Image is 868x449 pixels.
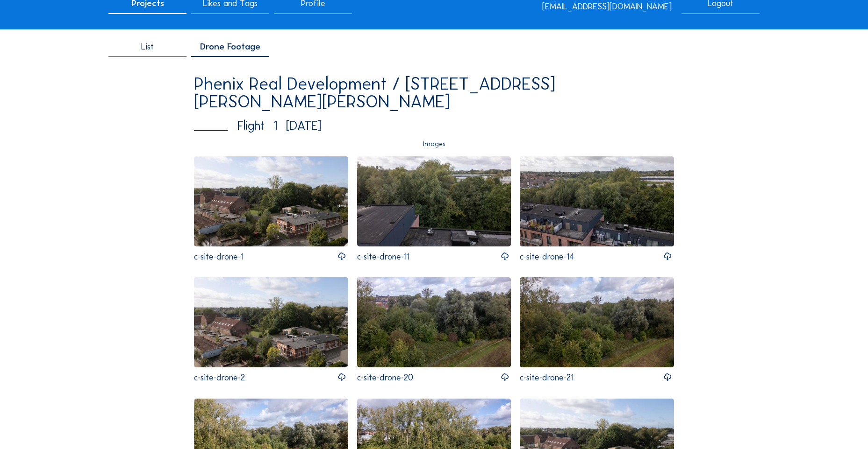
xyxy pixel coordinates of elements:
[194,75,674,110] div: Phenix Real Development / [STREET_ADDRESS][PERSON_NAME][PERSON_NAME]
[194,253,244,261] p: c-site-drone-1
[194,156,348,246] img: Thumbnail for 259
[273,119,277,132] div: 1
[357,156,511,246] img: Thumbnail for 263
[357,373,413,382] p: c-site-drone-20
[286,119,321,132] div: [DATE]
[520,156,674,246] img: Thumbnail for 264
[357,253,409,261] p: c-site-drone-11
[520,373,574,382] p: c-site-drone-21
[194,140,674,147] div: Images
[194,373,245,382] p: c-site-drone-2
[194,277,348,367] img: Thumbnail for 260
[141,42,154,51] span: List
[520,277,674,367] img: Thumbnail for 266
[520,253,574,261] p: c-site-drone-14
[357,277,511,367] img: Thumbnail for 265
[194,119,665,132] div: Flight
[200,42,260,51] span: Drone Footage
[542,2,672,11] div: [EMAIL_ADDRESS][DOMAIN_NAME]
